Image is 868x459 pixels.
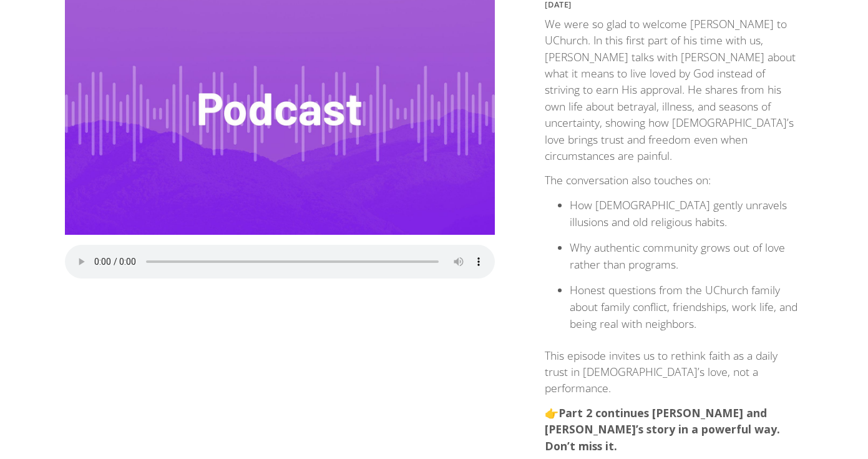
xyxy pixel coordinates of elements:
[545,405,780,453] strong: Part 2 continues [PERSON_NAME] and [PERSON_NAME]’s story in a powerful way. Don’t miss it.
[545,16,802,164] p: We were so glad to welcome [PERSON_NAME] to UChurch. In this first part of his time with us, [PER...
[545,172,802,188] p: The conversation also touches on:
[570,239,802,274] li: Why authentic community grows out of love rather than programs.
[65,245,495,279] audio: Your browser does not support the audio element.
[570,282,802,333] li: Honest questions from the UChurch family about family conflict, friendships, work life, and being...
[545,405,802,454] p: 👉
[545,347,802,397] p: This episode invites us to rethink faith as a daily trust in [DEMOGRAPHIC_DATA]’s love, not a per...
[570,197,802,231] li: How [DEMOGRAPHIC_DATA] gently unravels illusions and old religious habits.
